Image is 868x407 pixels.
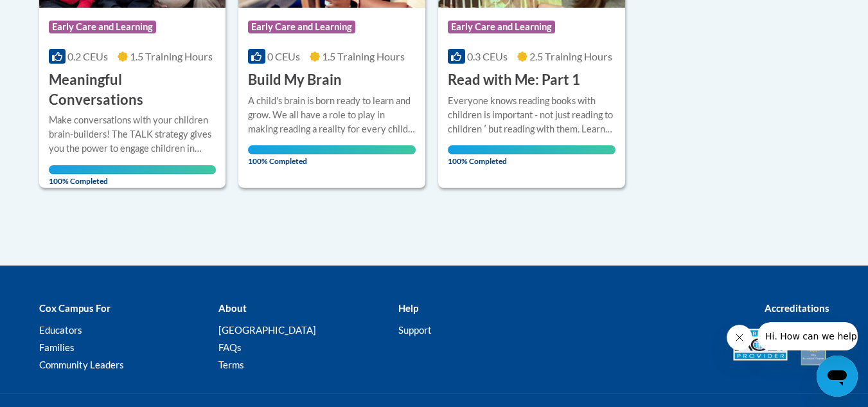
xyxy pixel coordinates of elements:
div: Make conversations with your children brain-builders! The TALK strategy gives you the power to en... [49,113,217,156]
h3: Read with Me: Part 1 [448,70,580,90]
b: Help [398,302,418,314]
span: Early Care and Learning [448,21,555,33]
span: Early Care and Learning [49,21,156,33]
span: 100% Completed [448,145,616,166]
b: About [218,302,247,314]
div: Everyone knows reading books with children is important - not just reading to children ʹ but read... [448,94,616,136]
div: Your progress [248,145,416,154]
div: A child's brain is born ready to learn and grow. We all have a role to play in making reading a r... [248,94,416,136]
b: Cox Campus For [39,302,111,314]
span: 100% Completed [49,165,217,186]
span: 0.2 CEUs [67,50,108,62]
a: [GEOGRAPHIC_DATA] [218,324,316,336]
a: Educators [39,324,82,336]
a: Terms [218,359,244,370]
a: Community Leaders [39,359,124,370]
iframe: Close message [727,325,752,350]
span: 0.3 CEUs [467,50,508,62]
a: Support [398,324,432,336]
span: Hi. How can we help? [8,9,104,19]
span: 2.5 Training Hours [529,50,612,62]
span: 1.5 Training Hours [130,50,213,62]
iframe: Message from company [757,322,858,350]
h3: Build My Brain [248,70,342,90]
h3: Meaningful Conversations [49,70,217,110]
a: FAQs [218,341,242,353]
span: 1.5 Training Hours [322,50,405,62]
span: 0 CEUs [267,50,300,62]
div: Your progress [49,165,217,174]
span: Early Care and Learning [248,21,355,33]
iframe: Button to launch messaging window [817,356,858,397]
b: Accreditations [765,302,829,314]
a: Families [39,341,75,353]
span: 100% Completed [248,145,416,166]
div: Your progress [448,145,616,154]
